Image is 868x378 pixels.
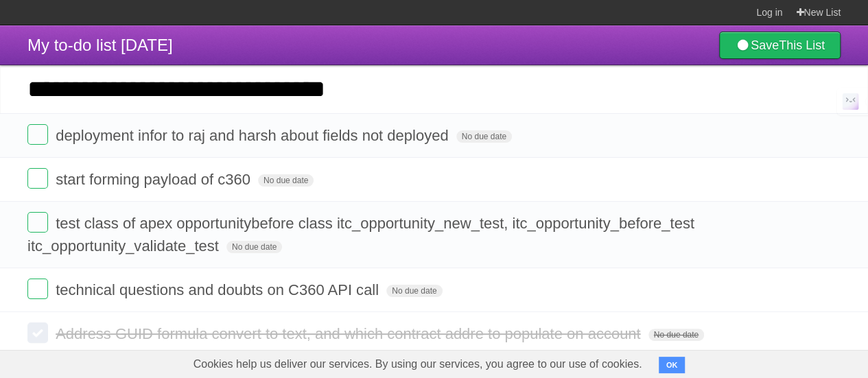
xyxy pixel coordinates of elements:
[56,281,382,298] span: technical questions and doubts on C360 API call
[180,351,656,378] span: Cookies help us deliver our services. By using our services, you agree to our use of cookies.
[456,130,512,143] span: No due date
[56,171,254,188] span: start forming payload of c360
[27,168,48,189] label: Done
[27,212,48,233] label: Done
[659,357,685,373] button: OK
[648,329,704,341] span: No due date
[719,32,841,59] a: SaveThis List
[779,38,825,52] b: This List
[56,325,644,342] span: Address GUID formula convert to text, and which contract addre to populate on account
[386,285,442,297] span: No due date
[226,241,282,253] span: No due date
[56,127,451,144] span: deployment infor to raj and harsh about fields not deployed
[27,322,48,343] label: Done
[27,124,48,145] label: Done
[27,279,48,299] label: Done
[27,215,694,255] span: test class of apex opportunitybefore class itc_opportunity_new_test, itc_opportunity_before_test ...
[27,36,173,54] span: My to-do list [DATE]
[258,174,314,187] span: No due date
